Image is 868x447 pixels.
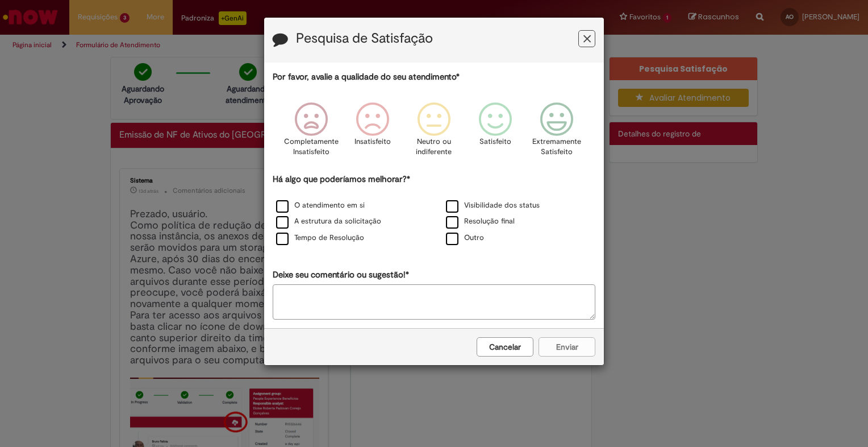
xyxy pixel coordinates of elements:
p: Satisfeito [479,136,511,147]
label: Por favor, avalie a qualidade do seu atendimento* [273,71,460,83]
label: Tempo de Resolução [276,233,364,243]
p: Neutro ou indiferente [414,136,454,158]
div: Satisfeito [466,94,524,172]
p: Insatisfeito [354,136,391,147]
p: Completamente Insatisfeito [284,136,339,158]
label: Deixe seu comentário ou sugestão!* [273,269,409,281]
label: O atendimento em si [276,200,365,211]
div: Extremamente Satisfeito [528,94,586,172]
label: Resolução final [446,216,515,227]
div: Insatisfeito [344,94,402,172]
label: Outro [446,233,484,243]
p: Extremamente Satisfeito [532,136,581,158]
label: Pesquisa de Satisfação [296,31,433,46]
div: Há algo que poderíamos melhorar?* [273,173,595,247]
label: Visibilidade dos status [446,200,540,211]
button: Cancelar [477,337,533,357]
div: Completamente Insatisfeito [282,94,340,172]
label: A estrutura da solicitação [276,216,381,227]
div: Neutro ou indiferente [405,94,463,172]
